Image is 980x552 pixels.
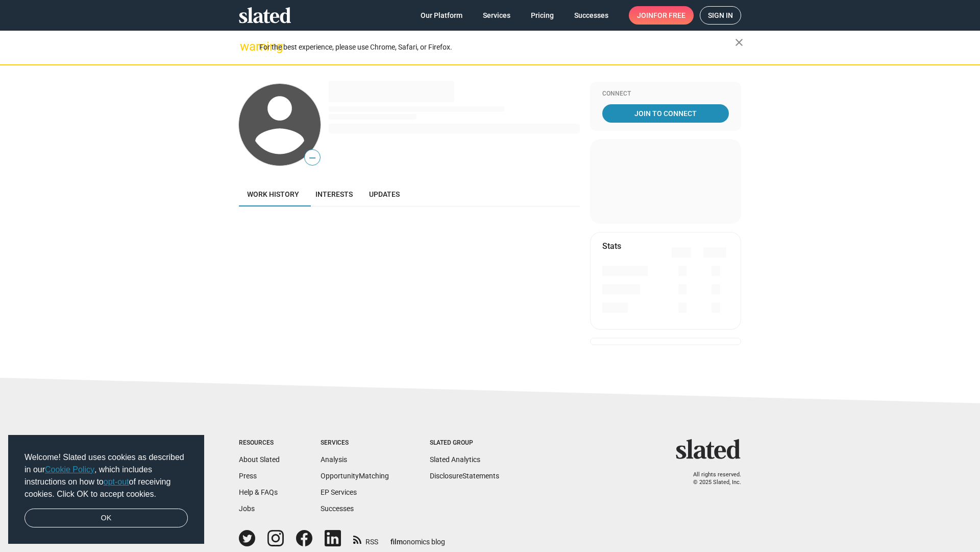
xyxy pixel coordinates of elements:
[239,504,255,513] a: Jobs
[8,435,204,544] div: cookieconsent
[305,151,320,165] span: —
[240,40,252,53] mat-icon: warning
[321,439,389,447] div: Services
[574,6,608,25] span: Successes
[602,104,729,123] a: Join To Connect
[104,477,129,486] a: opt-out
[653,6,685,25] span: for free
[24,509,188,528] a: dismiss cookie message
[307,182,361,206] a: Interests
[566,6,617,25] a: Successes
[321,488,357,496] a: EP Services
[321,504,354,513] a: Successes
[239,488,278,496] a: Help & FAQs
[733,36,745,49] mat-icon: close
[390,529,445,547] a: filmonomics blog
[708,7,733,24] span: Sign in
[430,472,499,480] a: DisclosureStatements
[602,90,729,98] div: Connect
[45,465,94,474] a: Cookie Policy
[315,190,353,198] span: Interests
[483,6,510,25] span: Services
[421,6,462,25] span: Our Platform
[259,40,735,54] div: For the best experience, please use Chrome, Safari, or Firefox.
[353,531,378,547] a: RSS
[700,6,741,25] a: Sign in
[475,6,519,25] a: Services
[321,472,389,480] a: OpportunityMatching
[247,190,299,198] span: Work history
[239,182,307,206] a: Work history
[390,538,403,546] span: film
[24,451,188,500] span: Welcome! Slated uses cookies as described in our , which includes instructions on how to of recei...
[602,241,621,251] mat-card-title: Stats
[682,471,741,486] p: All rights reserved. © 2025 Slated, Inc.
[412,6,471,25] a: Our Platform
[629,6,694,25] a: Joinfor free
[369,190,400,198] span: Updates
[430,455,480,464] a: Slated Analytics
[239,455,280,464] a: About Slated
[637,6,685,25] span: Join
[531,6,554,25] span: Pricing
[361,182,408,206] a: Updates
[321,455,347,464] a: Analysis
[239,439,280,447] div: Resources
[523,6,562,25] a: Pricing
[604,104,727,123] span: Join To Connect
[430,439,499,447] div: Slated Group
[239,472,257,480] a: Press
